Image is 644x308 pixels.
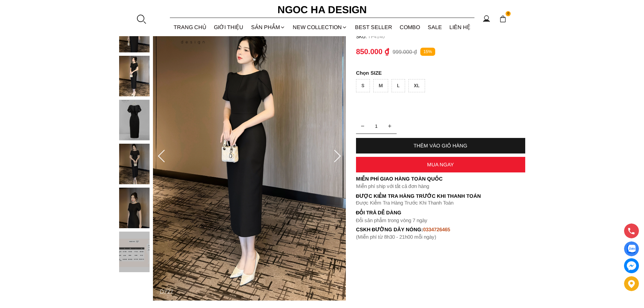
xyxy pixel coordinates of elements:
[210,18,247,36] a: GIỚI THIỆU
[392,79,405,92] div: L
[356,217,428,223] font: Đổi sản phẩm trong vòng 7 ngày
[119,144,150,184] img: Alice Dress_Đầm bút chì ,tay nụ hồng ,bồng đầu tay màu đen D727_mini_3
[289,18,351,36] a: NEW COLLECTION
[119,100,150,140] img: Alice Dress_Đầm bút chì ,tay nụ hồng ,bồng đầu tay màu đen D727_mini_2
[506,11,511,17] span: 0
[356,234,436,240] font: (Miễn phí từ 8h30 - 21h00 mỗi ngày)
[351,18,396,36] a: BEST SELLER
[170,18,210,36] a: TRANG CHỦ
[356,183,429,189] font: Miễn phí ship với tất cả đơn hàng
[356,193,525,199] p: Được Kiểm Tra Hàng Trước Khi Thanh Toán
[356,70,525,76] p: SIZE
[396,18,424,36] a: Combo
[271,2,373,18] a: Ngoc Ha Design
[356,176,443,182] font: Miễn phí giao hàng toàn quốc
[393,49,417,55] p: 999.000 ₫
[624,258,639,273] a: messenger
[119,232,150,272] img: Alice Dress_Đầm bút chì ,tay nụ hồng ,bồng đầu tay màu đen D727_mini_5
[420,48,435,56] p: 15%
[119,56,150,96] img: Alice Dress_Đầm bút chì ,tay nụ hồng ,bồng đầu tay màu đen D727_mini_1
[408,79,425,92] div: XL
[356,210,525,215] h6: Đổi trả dễ dàng
[356,34,368,39] h6: SKU:
[624,241,639,256] a: Display image
[153,12,346,301] img: Alice Dress_Đầm bút chì ,tay nụ hồng ,bồng đầu tay màu đen D727_1
[356,47,389,56] p: 850.000 ₫
[368,34,525,39] p: TP4140
[356,227,423,232] font: cskh đường dây nóng:
[356,119,397,133] input: Quantity input
[627,245,636,253] img: Display image
[356,143,525,148] div: THÊM VÀO GIỎ HÀNG
[499,15,507,23] img: img-CART-ICON-ksit0nf1
[446,18,474,36] a: LIÊN HỆ
[119,188,150,228] img: Alice Dress_Đầm bút chì ,tay nụ hồng ,bồng đầu tay màu đen D727_mini_4
[247,18,289,36] div: SẢN PHẨM
[356,162,525,167] div: MUA NGAY
[423,227,450,232] font: 0334726465
[424,18,446,36] a: SALE
[356,200,525,206] p: Được Kiểm Tra Hàng Trước Khi Thanh Toán
[356,79,370,92] div: S
[373,79,388,92] div: M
